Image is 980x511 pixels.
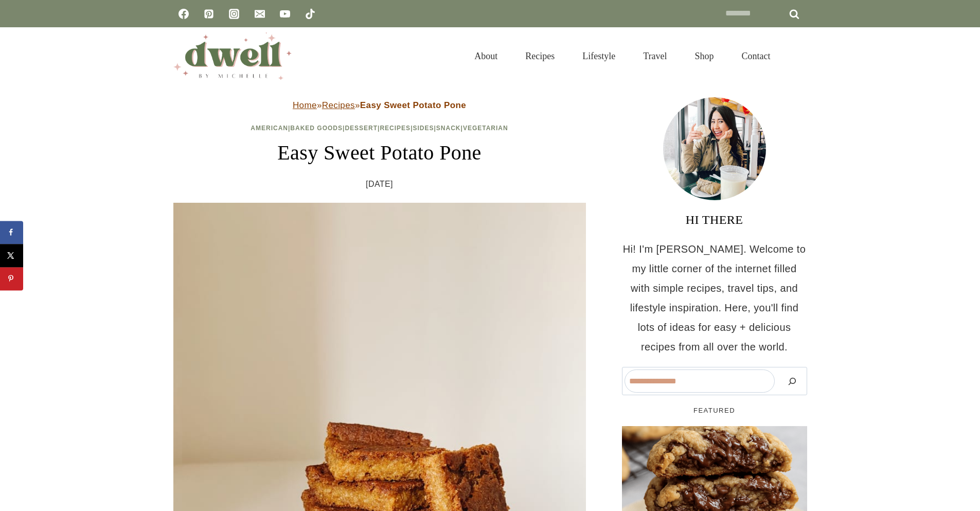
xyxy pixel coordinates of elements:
h5: FEATURED [622,406,807,416]
button: View Search Form [790,47,807,65]
time: [DATE] [366,177,393,192]
a: Baked Goods [290,125,343,132]
a: Travel [629,38,681,74]
a: Facebook [173,4,194,24]
a: Snack [436,125,461,132]
h3: HI THERE [622,210,807,229]
button: Search [780,369,805,393]
a: YouTube [275,4,295,24]
img: DWELL by michelle [173,32,292,80]
a: Recipes [511,38,568,74]
a: Sides [413,125,434,132]
h1: Easy Sweet Potato Pone [173,137,586,168]
a: Shop [681,38,727,74]
a: Email [250,4,270,24]
a: Dessert [345,125,378,132]
a: Home [293,100,317,110]
a: Instagram [224,4,244,24]
a: Recipes [322,100,355,110]
span: » » [293,100,466,110]
p: Hi! I'm [PERSON_NAME]. Welcome to my little corner of the internet filled with simple recipes, tr... [622,239,807,357]
a: Lifestyle [568,38,629,74]
nav: Primary Navigation [460,38,784,74]
a: TikTok [300,4,320,24]
a: American [251,125,288,132]
a: Contact [728,38,785,74]
a: Pinterest [199,4,219,24]
a: Vegetarian [463,125,508,132]
strong: Easy Sweet Potato Pone [360,100,466,110]
a: About [460,38,511,74]
a: Recipes [380,125,411,132]
span: | | | | | | [251,125,508,132]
